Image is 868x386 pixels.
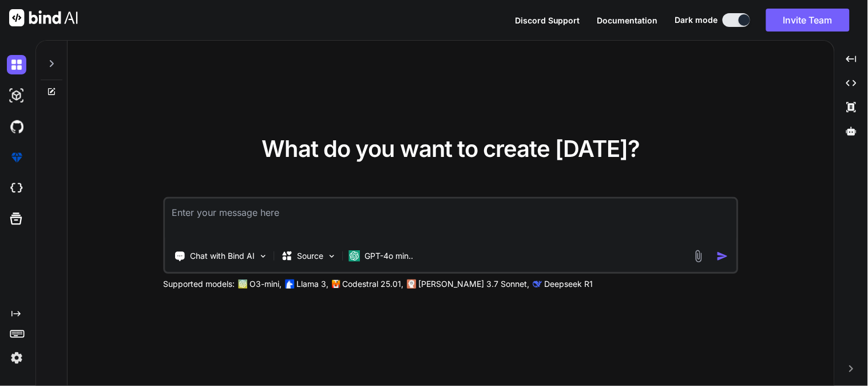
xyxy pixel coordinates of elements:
[349,250,360,262] img: GPT-4o mini
[545,278,593,290] p: Deepseek R1
[297,278,329,290] p: Llama 3,
[343,278,404,290] p: Codestral 25.01,
[597,14,658,26] button: Documentation
[286,279,295,289] img: Llama2
[7,348,26,368] img: settings
[533,279,542,289] img: claude
[250,278,282,290] p: O3-mini,
[515,15,580,25] span: Discord Support
[7,55,26,74] img: darkChat
[9,9,78,26] img: Bind AI
[717,250,729,262] img: icon
[164,278,235,290] p: Supported models:
[239,279,248,289] img: GPT-4
[766,9,850,31] button: Invite Team
[191,250,255,262] p: Chat with Bind AI
[262,135,640,163] span: What do you want to create [DATE]?
[259,251,268,261] img: Pick Tools
[692,250,706,263] img: attachment
[515,14,580,26] button: Discord Support
[298,250,324,262] p: Source
[365,250,414,262] p: GPT-4o min..
[332,280,340,288] img: Mistral-AI
[407,279,417,289] img: claude
[419,278,530,290] p: [PERSON_NAME] 3.7 Sonnet,
[327,251,337,261] img: Pick Models
[597,15,658,25] span: Documentation
[7,86,26,105] img: darkAi-studio
[7,117,26,136] img: githubDark
[7,179,26,198] img: cloudideIcon
[7,148,26,167] img: premium
[675,14,718,26] span: Dark mode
